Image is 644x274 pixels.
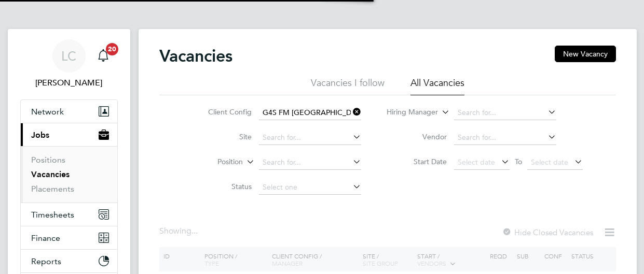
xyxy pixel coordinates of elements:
button: Jobs [21,123,117,146]
span: Select date [458,157,495,167]
button: New Vacancy [555,46,616,62]
input: Search for... [259,131,361,145]
span: Select date [531,157,568,167]
div: Jobs [21,146,117,203]
span: To [512,155,525,168]
input: Search for... [454,131,556,145]
label: Hide Closed Vacancies [502,227,593,237]
input: Select one [259,180,361,195]
span: Jobs [31,130,49,140]
label: Start Date [387,157,447,166]
a: 20 [93,39,114,73]
div: Showing [159,226,200,237]
input: Search for... [454,106,556,120]
span: LC [61,49,76,63]
span: Timesheets [31,210,74,220]
span: Lilingxi Chen [20,77,118,89]
button: Reports [21,250,117,272]
li: Vacancies I follow [311,77,385,95]
a: Placements [31,184,74,194]
span: 20 [106,43,118,55]
label: Position [183,157,243,167]
input: Search for... [259,106,361,120]
span: Network [31,107,64,117]
input: Search for... [259,155,361,170]
span: ... [191,226,198,236]
li: All Vacancies [410,77,464,95]
h2: Vacancies [159,46,232,66]
a: LC[PERSON_NAME] [20,39,118,89]
button: Finance [21,226,117,249]
label: Status [192,182,252,191]
span: Reports [31,256,61,266]
button: Network [21,100,117,123]
label: Client Config [192,107,252,117]
a: Vacancies [31,169,70,179]
button: Timesheets [21,203,117,226]
label: Hiring Manager [378,107,438,118]
label: Vendor [387,132,447,141]
label: Site [192,132,252,141]
a: Positions [31,155,65,165]
span: Finance [31,233,60,243]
